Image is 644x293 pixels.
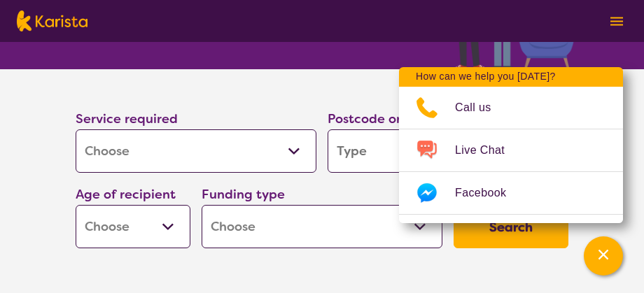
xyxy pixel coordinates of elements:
[399,87,623,257] ul: Choose channel
[328,110,449,127] label: Postcode or Suburb
[17,10,87,31] img: Karista logo
[399,215,623,257] a: Web link opens in a new tab.
[454,206,568,248] button: Search
[202,186,285,203] label: Funding type
[455,97,508,118] span: Call us
[610,17,623,26] img: menu
[328,129,568,173] input: Type
[399,67,623,223] div: Channel Menu
[455,183,523,203] span: Facebook
[584,236,623,276] button: Channel Menu
[76,186,176,203] label: Age of recipient
[76,110,178,127] label: Service required
[455,140,521,161] span: Live Chat
[416,71,606,83] p: How can we help you [DATE]?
